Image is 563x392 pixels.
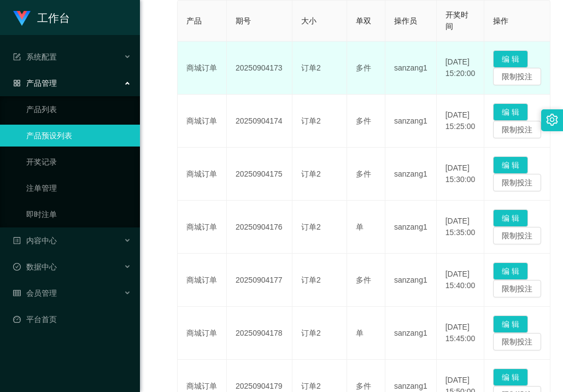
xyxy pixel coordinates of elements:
[13,53,21,61] i: 图标: form
[227,201,292,254] td: 20250904176
[356,329,363,337] span: 单
[13,79,21,87] i: 图标: appstore-o
[178,254,227,307] td: 商城订单
[13,308,131,330] a: 图标: dashboard平台首页
[493,209,528,227] button: 编 辑
[13,262,57,271] span: 数据中心
[227,42,292,95] td: 20250904173
[13,263,21,271] i: 图标: check-circle-o
[493,315,528,333] button: 编 辑
[385,95,437,148] td: sanzang1
[356,276,371,284] span: 多件
[493,227,541,244] button: 限制投注
[301,329,321,337] span: 订单2
[13,11,31,26] img: logo.9652507e.png
[301,223,321,231] span: 订单2
[301,169,321,178] span: 订单2
[546,114,558,126] i: 图标: setting
[26,125,131,147] a: 产品预设列表
[227,307,292,360] td: 20250904178
[356,16,371,25] span: 单双
[236,16,251,25] span: 期号
[13,79,57,87] span: 产品管理
[437,95,485,148] td: [DATE] 15:25:00
[13,13,70,22] a: 工作台
[13,52,57,61] span: 系统配置
[227,254,292,307] td: 20250904177
[493,280,541,297] button: 限制投注
[437,307,485,360] td: [DATE] 15:45:00
[385,201,437,254] td: sanzang1
[178,42,227,95] td: 商城订单
[356,382,371,390] span: 多件
[178,148,227,201] td: 商城订单
[301,276,321,284] span: 订单2
[26,203,131,225] a: 即时注单
[385,42,437,95] td: sanzang1
[227,148,292,201] td: 20250904175
[437,42,485,95] td: [DATE] 15:20:00
[493,50,528,68] button: 编 辑
[493,368,528,386] button: 编 辑
[301,63,321,72] span: 订单2
[26,98,131,120] a: 产品列表
[394,16,417,25] span: 操作员
[493,16,508,25] span: 操作
[493,262,528,280] button: 编 辑
[493,121,541,138] button: 限制投注
[13,289,57,297] span: 会员管理
[13,237,21,244] i: 图标: profile
[385,254,437,307] td: sanzang1
[301,16,316,25] span: 大小
[13,236,57,245] span: 内容中心
[445,10,468,31] span: 开奖时间
[227,95,292,148] td: 20250904174
[356,223,363,231] span: 单
[437,148,485,201] td: [DATE] 15:30:00
[301,382,321,390] span: 订单2
[493,103,528,121] button: 编 辑
[437,254,485,307] td: [DATE] 15:40:00
[178,201,227,254] td: 商城订单
[178,95,227,148] td: 商城订单
[493,156,528,174] button: 编 辑
[178,307,227,360] td: 商城订单
[437,201,485,254] td: [DATE] 15:35:00
[301,116,321,125] span: 订单2
[37,1,70,36] h1: 工作台
[493,68,541,85] button: 限制投注
[385,148,437,201] td: sanzang1
[356,116,371,125] span: 多件
[26,177,131,199] a: 注单管理
[356,63,371,72] span: 多件
[26,151,131,173] a: 开奖记录
[13,289,21,297] i: 图标: table
[186,16,202,25] span: 产品
[385,307,437,360] td: sanzang1
[493,174,541,191] button: 限制投注
[493,333,541,350] button: 限制投注
[356,169,371,178] span: 多件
